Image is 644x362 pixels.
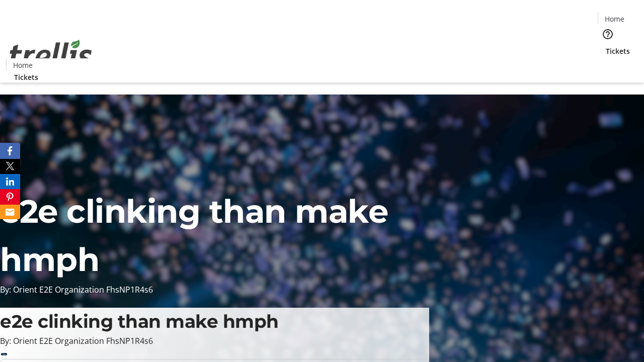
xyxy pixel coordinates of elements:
button: Help [598,24,618,44]
img: Orient E2E Organization FhsNP1R4s6's Logo [6,29,96,79]
a: Tickets [598,46,638,56]
a: Tickets [6,72,46,82]
span: Home [13,60,33,70]
span: Tickets [14,72,38,82]
a: Home [598,14,630,24]
span: Home [605,14,624,24]
span: Tickets [606,46,630,56]
button: Cart [598,56,618,76]
a: Home [7,60,39,70]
